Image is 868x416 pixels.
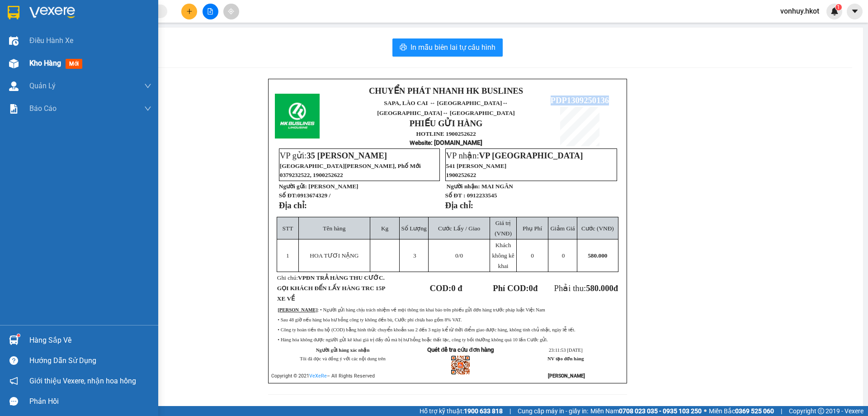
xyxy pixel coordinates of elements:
strong: 0708 023 035 - 0935 103 250 [619,407,702,415]
strong: Số ĐT: [279,192,330,199]
span: 35 [PERSON_NAME] [307,151,387,160]
span: 0 [562,252,565,259]
span: [GEOGRAPHIC_DATA][PERSON_NAME], Phố Mới [280,163,421,169]
span: VP nhận: [446,151,583,160]
span: mới [66,59,82,69]
img: logo [275,94,320,139]
span: 0913674329 / [297,192,330,199]
span: message [9,397,18,406]
span: question-circle [9,356,18,365]
span: 1 [837,4,840,10]
span: 580.000 [588,252,607,259]
sup: 1 [17,334,20,337]
strong: : [DOMAIN_NAME] [410,139,482,146]
strong: [PERSON_NAME] [278,307,317,312]
span: • Sau 48 giờ nếu hàng hóa hư hỏng công ty không đền bù, Cước phí chưa bao gồm 8% VAT. [278,317,462,322]
span: aim [228,8,234,14]
span: HOA TƯƠI NẶNG [310,252,359,259]
span: printer [400,43,407,52]
button: plus [181,4,197,19]
div: Phản hồi [29,395,151,408]
img: warehouse-icon [9,36,19,46]
span: SAPA, LÀO CAI ↔ [GEOGRAPHIC_DATA] [377,100,514,116]
span: 3 [413,252,416,259]
sup: 1 [835,4,842,10]
span: VP gửi: [280,151,387,160]
span: 0 [531,252,534,259]
span: Phải thu: [554,283,618,293]
img: warehouse-icon [9,81,19,91]
span: Giá trị (VNĐ) [495,220,512,237]
span: 0 đ [451,283,462,293]
img: warehouse-icon [9,59,19,68]
button: file-add [203,4,218,19]
span: 0 [529,283,533,293]
button: printerIn mẫu biên lai tự cấu hình [392,38,503,57]
span: Tên hàng [323,225,345,232]
span: đ [613,283,618,293]
strong: Địa chỉ: [445,201,473,210]
div: Hướng dẫn sử dụng [29,354,151,368]
a: VeXeRe [309,373,327,379]
span: ↔ [GEOGRAPHIC_DATA] [377,100,514,116]
span: VPĐN TRẢ HÀNG THU CƯỚC. GỌI KHÁCH ĐẾN LẤY HÀNG TRC 15P XE VỀ [277,274,385,302]
span: Miền Bắc [709,406,774,416]
span: vonhuy.hkot [773,5,826,17]
span: Quản Lý [29,80,56,91]
span: /0 [455,252,463,259]
span: copyright [818,408,824,414]
span: : • Người gửi hàng chịu trách nhiệm về mọi thông tin khai báo trên phiếu gửi đơn hàng trước pháp ... [278,307,545,312]
span: notification [9,377,18,385]
img: logo-vxr [8,6,19,19]
strong: CHUYỂN PHÁT NHANH HK BUSLINES [369,86,523,96]
img: solution-icon [9,104,19,114]
span: 541 [PERSON_NAME] [446,163,507,169]
img: warehouse-icon [9,335,19,345]
span: Báo cáo [29,103,57,114]
span: 1 [286,252,289,259]
span: caret-down [851,7,859,15]
strong: Số ĐT : [445,192,466,199]
span: Cung cấp máy in - giấy in: [518,406,588,416]
span: Khách không kê khai [492,242,514,269]
span: down [144,82,151,90]
strong: Người gửi hàng xác nhận [316,348,370,353]
img: icon-new-feature [830,7,839,15]
span: Điều hành xe [29,35,73,46]
span: Website [410,139,431,146]
span: In mẫu biên lai tự cấu hình [410,42,495,53]
span: Cước Lấy / Giao [438,225,480,232]
span: ⚪️ [704,409,707,413]
strong: HOTLINE 1900252622 [416,130,476,137]
strong: Người nhận: [447,183,480,190]
strong: NV tạo đơn hàng [547,356,584,361]
span: Copyright © 2021 – All Rights Reserved [271,373,375,379]
strong: Địa chỉ: [279,201,307,210]
span: STT [283,225,293,232]
span: 580.000 [586,283,613,293]
span: PDP1309250136 [551,96,609,105]
div: Hàng sắp về [29,334,151,347]
span: | [781,406,782,416]
span: Giới thiệu Vexere, nhận hoa hồng [29,375,136,387]
span: Tôi đã đọc và đồng ý với các nội dung trên [300,356,386,361]
strong: 1900 633 818 [464,407,503,415]
span: 0379232522, 1900252622 [280,172,343,178]
span: | [509,406,511,416]
button: aim [223,4,239,19]
span: Phụ Phí [523,225,542,232]
span: Giảm Giá [550,225,575,232]
span: MAI NGÂN [481,183,513,190]
strong: PHIẾU GỬI HÀNG [410,119,483,128]
strong: COD: [430,283,462,293]
span: down [144,105,151,112]
span: Miền Nam [590,406,702,416]
span: Cước (VNĐ) [581,225,614,232]
strong: Quét để tra cứu đơn hàng [427,346,494,353]
span: 23:11:53 [DATE] [549,348,582,353]
span: Kg [381,225,388,232]
span: • Hàng hóa không được người gửi kê khai giá trị đầy đủ mà bị hư hỏng hoặc thất lạc, công ty bồi t... [278,337,548,342]
strong: Phí COD: đ [493,283,538,293]
span: plus [186,8,193,14]
span: 0 [455,252,458,259]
